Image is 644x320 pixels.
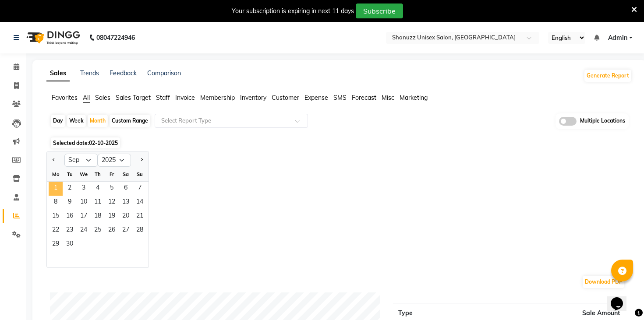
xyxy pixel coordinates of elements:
[607,285,635,311] iframe: chat widget
[63,167,77,181] div: Tu
[50,153,57,167] button: Previous month
[133,210,147,224] span: 21
[91,182,105,196] div: Thursday, September 4, 2025
[49,210,63,224] div: Monday, September 15, 2025
[105,167,119,181] div: Fr
[63,238,77,252] span: 30
[95,94,110,102] span: Sales
[91,196,105,210] span: 11
[382,94,394,102] span: Misc
[105,210,119,224] span: 19
[63,196,77,210] div: Tuesday, September 9, 2025
[46,66,70,81] a: Sales
[580,117,625,126] span: Multiple Locations
[584,70,631,82] button: Generate Report
[116,94,151,102] span: Sales Target
[200,94,235,102] span: Membership
[77,224,91,238] div: Wednesday, September 24, 2025
[63,210,77,224] span: 16
[63,182,77,196] div: Tuesday, September 2, 2025
[49,196,63,210] div: Monday, September 8, 2025
[138,153,145,167] button: Next month
[63,238,77,252] div: Tuesday, September 30, 2025
[133,196,147,210] span: 14
[400,94,428,102] span: Marketing
[22,25,82,50] img: logo
[77,182,91,196] div: Wednesday, September 3, 2025
[49,238,63,252] span: 29
[98,154,131,167] select: Select year
[91,167,105,181] div: Th
[51,137,120,148] span: Selected date:
[105,224,119,238] div: Friday, September 26, 2025
[583,276,624,288] button: Download PDF
[119,224,133,238] div: Saturday, September 27, 2025
[133,224,147,238] span: 28
[49,224,63,238] div: Monday, September 22, 2025
[63,196,77,210] span: 9
[356,4,403,18] button: Subscribe
[133,224,147,238] div: Sunday, September 28, 2025
[49,210,63,224] span: 15
[67,115,86,127] div: Week
[77,210,91,224] div: Wednesday, September 17, 2025
[133,210,147,224] div: Sunday, September 21, 2025
[77,196,91,210] span: 10
[119,196,133,210] span: 13
[175,94,195,102] span: Invoice
[77,224,91,238] span: 24
[51,115,65,127] div: Day
[91,182,105,196] span: 4
[147,69,181,77] a: Comparison
[119,182,133,196] div: Saturday, September 6, 2025
[156,94,170,102] span: Staff
[77,210,91,224] span: 17
[77,167,91,181] div: We
[272,94,299,102] span: Customer
[105,210,119,224] div: Friday, September 19, 2025
[49,224,63,238] span: 22
[232,7,354,16] div: Your subscription is expiring in next 11 days
[333,94,347,102] span: SMS
[49,238,63,252] div: Monday, September 29, 2025
[64,154,98,167] select: Select month
[88,115,108,127] div: Month
[105,182,119,196] span: 5
[96,25,135,50] b: 08047224946
[119,196,133,210] div: Saturday, September 13, 2025
[304,94,328,102] span: Expense
[133,182,147,196] span: 7
[77,182,91,196] span: 3
[49,182,63,196] div: Monday, September 1, 2025
[119,224,133,238] span: 27
[105,224,119,238] span: 26
[80,69,99,77] a: Trends
[49,196,63,210] span: 8
[133,196,147,210] div: Sunday, September 14, 2025
[133,167,147,181] div: Su
[49,167,63,181] div: Mo
[89,140,118,146] span: 02-10-2025
[105,196,119,210] span: 12
[52,94,78,102] span: Favorites
[63,224,77,238] span: 23
[352,94,376,102] span: Forecast
[91,196,105,210] div: Thursday, September 11, 2025
[91,210,105,224] span: 18
[77,196,91,210] div: Wednesday, September 10, 2025
[49,182,63,196] span: 1
[105,182,119,196] div: Friday, September 5, 2025
[91,224,105,238] div: Thursday, September 25, 2025
[110,69,137,77] a: Feedback
[63,210,77,224] div: Tuesday, September 16, 2025
[119,210,133,224] span: 20
[110,115,150,127] div: Custom Range
[83,94,90,102] span: All
[63,182,77,196] span: 2
[105,196,119,210] div: Friday, September 12, 2025
[119,167,133,181] div: Sa
[63,224,77,238] div: Tuesday, September 23, 2025
[91,224,105,238] span: 25
[91,210,105,224] div: Thursday, September 18, 2025
[240,94,266,102] span: Inventory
